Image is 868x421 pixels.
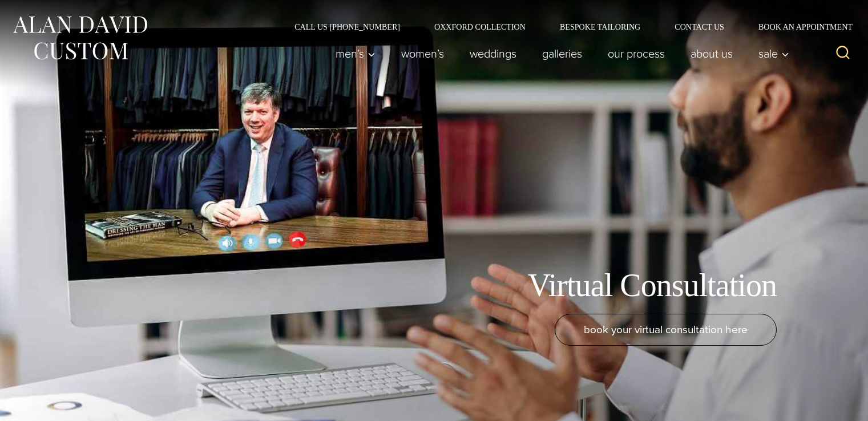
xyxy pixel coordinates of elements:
nav: Primary Navigation [323,42,796,65]
a: Book an Appointment [741,23,857,31]
span: Men’s [336,48,376,59]
span: Sale [758,48,789,59]
a: book your virtual consultation here [555,314,777,346]
a: Women’s [389,42,457,65]
a: weddings [457,42,530,65]
a: Contact Us [657,23,741,31]
img: Alan David Custom [11,13,148,63]
span: book your virtual consultation here [584,321,748,338]
a: Our Process [595,42,678,65]
button: View Search Form [829,40,857,67]
h1: Virtual Consultation [528,266,777,305]
a: Galleries [530,42,595,65]
a: About Us [678,42,746,65]
a: Oxxford Collection [417,23,543,31]
a: Bespoke Tailoring [543,23,657,31]
nav: Secondary Navigation [277,23,857,31]
a: Call Us [PHONE_NUMBER] [277,23,417,31]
